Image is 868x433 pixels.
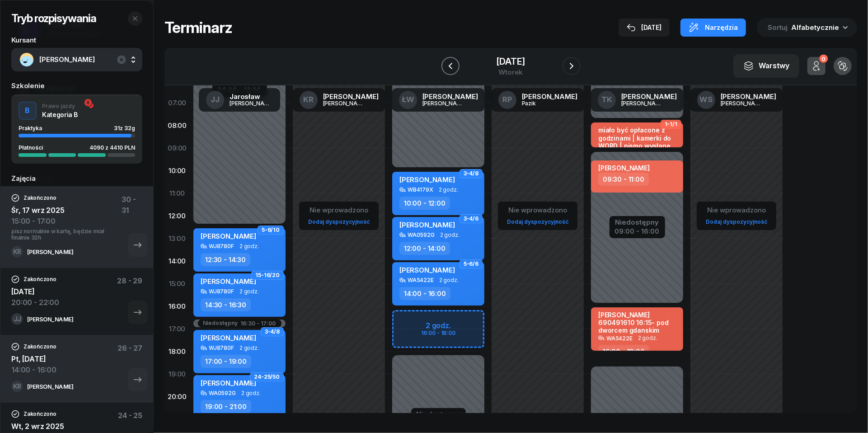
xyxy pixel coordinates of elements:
[201,277,256,286] span: [PERSON_NAME]
[721,100,764,106] div: [PERSON_NAME]
[615,219,660,226] div: Niedostępny
[621,100,665,106] div: [PERSON_NAME]
[305,216,373,227] a: Dodaj dyspozycyjność
[690,88,784,112] a: WS[PERSON_NAME][PERSON_NAME]
[503,202,572,229] button: Nie wprowadzonoDodaj dyspozycyjność
[239,345,259,351] span: 2 godz.
[392,88,485,112] a: ŁW[PERSON_NAME][PERSON_NAME]
[615,226,660,235] div: 09:00 - 16:00
[164,160,190,182] div: 10:00
[201,232,256,240] span: [PERSON_NAME]
[164,318,190,340] div: 17:00
[255,274,280,276] span: 15-16/20
[230,100,273,106] div: [PERSON_NAME]
[39,54,134,66] span: [PERSON_NAME]
[305,204,373,216] div: Nie wprowadzono
[11,216,122,226] div: 15:00 - 17:00
[464,173,479,174] span: 3-4/8
[164,386,190,408] div: 20:00
[117,343,142,381] div: 26 - 27
[11,364,56,375] div: 14:00 - 16:00
[440,232,460,238] span: 2 godz.
[757,18,857,37] button: Sortuj Alfabetycznie
[702,202,771,229] button: Nie wprowadzonoDodaj dyspozycyjność
[522,100,565,106] div: Pazik
[621,93,677,100] div: [PERSON_NAME]
[491,88,585,112] a: RP[PERSON_NAME]Pazik
[606,335,633,341] div: WA5422E
[638,335,657,341] span: 2 godz.
[164,363,190,386] div: 19:00
[199,88,280,112] a: JJJarosław[PERSON_NAME]
[702,216,771,227] a: Dodaj dyspozycyjność
[399,287,450,300] div: 14:00 - 16:00
[262,229,280,231] span: 5-6/10
[27,383,73,389] div: [PERSON_NAME]
[201,253,250,266] div: 12:30 - 14:30
[11,343,56,364] div: Pt, [DATE]
[11,94,142,164] button: BPrawo jazdyKategoria BPraktyka31z 32gPłatności4090 z 4410 PLN
[164,273,190,295] div: 15:00
[164,227,190,250] div: 13:00
[619,19,670,37] button: [DATE]
[239,288,259,295] span: 2 godz.
[305,202,373,229] button: Nie wprowadzonoDodaj dyspozycyjność
[19,145,48,151] div: Płatności
[503,216,572,227] a: Dodaj dyspozycyjność
[239,243,259,249] span: 2 godz.
[598,345,649,358] div: 16:00 - 18:00
[11,194,56,202] div: Zakończono
[721,93,776,100] div: [PERSON_NAME]
[705,22,738,33] span: Narzędzia
[399,175,455,184] span: [PERSON_NAME]
[254,376,280,378] span: 24-25/50
[439,187,458,193] span: 2 godz.
[598,126,678,150] div: miało być opłacone z godzinami | kamerki do WORD | pismo wysłane
[408,232,435,238] div: WA0592G
[598,173,649,186] div: 09:30 - 11:00
[496,57,525,66] div: [DATE]
[417,411,460,418] div: Niedostępny
[164,295,190,318] div: 16:00
[680,19,746,37] button: Narzędzia
[615,217,660,237] button: Niedostępny09:00 - 16:00
[13,383,21,390] span: KR
[292,88,386,112] a: KR[PERSON_NAME][PERSON_NAME]
[439,277,459,283] span: 2 godz.
[164,408,190,431] div: 21:00
[164,182,190,205] div: 11:00
[496,69,525,75] div: wtorek
[522,93,577,100] div: [PERSON_NAME]
[502,96,512,104] span: RP
[807,57,826,75] button: 0
[819,55,828,63] div: 0
[702,204,771,216] div: Nie wprowadzono
[11,275,59,297] div: [DATE]
[627,22,662,33] div: [DATE]
[209,243,234,249] div: WJ8780F
[209,390,236,396] div: WA0592G
[422,93,478,100] div: [PERSON_NAME]
[417,409,460,429] button: Niedostępny18:00 - 23:59
[209,345,234,351] div: WJ8780F
[14,316,21,322] span: JJ
[19,125,42,132] span: Praktyka
[503,204,572,216] div: Nie wprowadzono
[209,288,234,294] div: WJ8780F
[114,125,135,131] div: 31 z 32g
[402,96,414,104] span: ŁW
[201,379,256,387] span: [PERSON_NAME]
[323,100,366,106] div: [PERSON_NAME]
[408,277,434,283] div: WA5422E
[203,320,238,326] div: Niedostępny
[11,410,64,432] div: Wt, 2 wrz 2025
[164,340,190,363] div: 18:00
[203,320,276,326] button: Niedostępny16:30 - 17:00
[699,96,713,104] span: WS
[408,187,433,193] div: WB4179X
[399,266,455,274] span: [PERSON_NAME]
[164,205,190,227] div: 12:00
[117,275,142,313] div: 28 - 29
[791,23,839,32] span: Alfabetycznie
[733,54,799,78] button: Warstwy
